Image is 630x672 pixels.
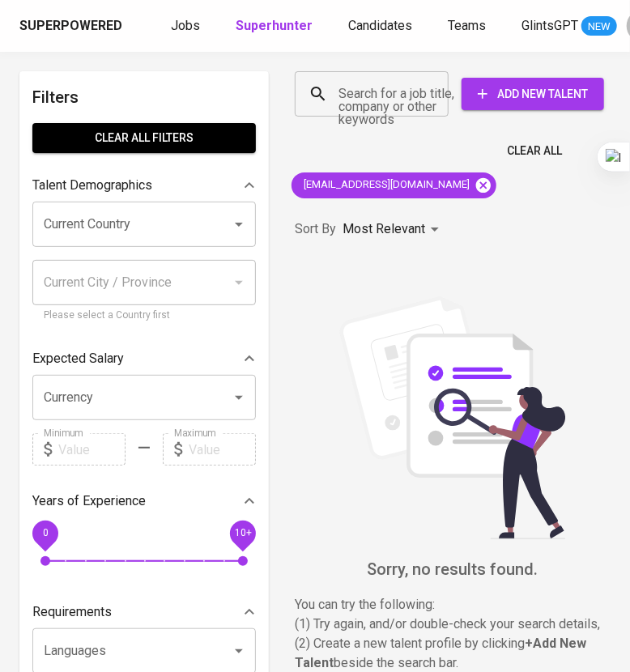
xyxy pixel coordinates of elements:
[234,528,251,539] span: 10+
[462,78,604,110] button: Add New Talent
[32,491,146,511] p: Years of Experience
[292,172,496,198] div: [EMAIL_ADDRESS][DOMAIN_NAME]
[343,215,445,245] div: Most Relevant
[58,433,126,466] input: Value
[32,596,256,628] div: Requirements
[171,16,203,36] a: Jobs
[32,123,256,153] button: Clear All filters
[295,615,611,634] p: (1) Try again, and/or double-check your search details,
[45,128,243,148] span: Clear All filters
[228,213,250,236] button: Open
[348,16,415,36] a: Candidates
[189,433,256,466] input: Value
[44,308,245,324] p: Please select a Country first
[295,219,336,239] p: Sort By
[475,84,591,104] span: Add New Talent
[581,19,617,35] span: NEW
[32,349,124,368] p: Expected Salary
[500,136,568,166] button: Clear All
[236,16,316,36] a: Superhunter
[42,528,48,539] span: 0
[292,177,479,193] span: [EMAIL_ADDRESS][DOMAIN_NAME]
[32,169,256,202] div: Talent Demographics
[228,640,250,662] button: Open
[171,18,200,33] span: Jobs
[19,17,126,36] a: Superpowered
[295,556,611,582] h6: Sorry, no results found.
[448,18,486,33] span: Teams
[19,17,122,36] div: Superpowered
[331,296,574,539] img: file_searching.svg
[32,602,112,622] p: Requirements
[32,84,256,110] h6: Filters
[521,16,617,36] a: GlintsGPT NEW
[32,342,256,375] div: Expected Salary
[32,485,256,517] div: Years of Experience
[236,18,313,33] b: Superhunter
[348,18,412,33] span: Candidates
[228,386,250,409] button: Open
[343,219,425,239] p: Most Relevant
[295,636,586,670] b: + Add New Talent
[448,16,489,36] a: Teams
[32,176,152,195] p: Talent Demographics
[521,18,578,33] span: GlintsGPT
[295,595,611,615] p: You can try the following :
[507,141,562,161] span: Clear All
